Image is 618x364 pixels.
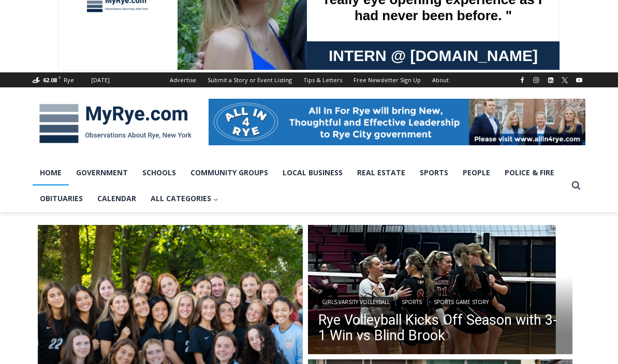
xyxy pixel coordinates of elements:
[135,160,183,186] a: Schools
[271,103,480,126] span: Intern @ [DOMAIN_NAME]
[516,74,528,87] a: Facebook
[350,160,413,186] a: Real Estate
[202,73,298,88] a: Submit a Story or Event Listing
[43,77,57,84] span: 62.08
[33,160,69,186] a: Home
[164,73,202,88] a: Advertise
[183,160,275,186] a: Community Groups
[497,160,562,186] a: Police & Fire
[69,160,135,186] a: Government
[64,76,74,85] div: Rye
[275,160,350,186] a: Local Business
[530,74,542,87] a: Instagram
[143,186,226,212] button: Child menu of All Categories
[318,313,563,344] a: Rye Volleyball Kicks Off Season with 3-1 Win vs Blind Brook
[261,1,489,100] div: "[PERSON_NAME] and I covered the [DATE] Parade, which was a really eye opening experience as I ha...
[90,186,143,212] a: Calendar
[209,99,585,146] img: All in for Rye
[249,100,502,129] a: Intern @ [DOMAIN_NAME]
[298,73,348,88] a: Tips & Letters
[308,225,573,358] img: (PHOTO: The Rye Volleyball team huddles during the first set against Harrison on Thursday, Octobe...
[545,74,557,87] a: Linkedin
[107,65,152,124] div: "the precise, almost orchestrated movements of cutting and assembling sushi and [PERSON_NAME] mak...
[1,104,104,129] a: Open Tues. - Sun. [PHONE_NUMBER]
[573,74,585,87] a: YouTube
[3,107,101,146] span: Open Tues. - Sun. [PHONE_NUMBER]
[318,297,393,308] a: Girls Varsity Volleyball
[308,225,573,358] a: Read More Rye Volleyball Kicks Off Season with 3-1 Win vs Blind Brook
[455,160,497,186] a: People
[430,297,492,308] a: Sports Game Story
[33,160,567,213] nav: Primary Navigation
[398,297,425,308] a: Sports
[426,73,454,88] a: About
[33,186,90,212] a: Obituaries
[58,75,61,81] span: F
[413,160,455,186] a: Sports
[567,177,585,195] button: View Search Form
[33,97,198,151] img: MyRye.com
[348,73,426,88] a: Free Newsletter Sign Up
[558,74,571,87] a: X
[91,76,110,85] div: [DATE]
[164,73,454,88] nav: Secondary Navigation
[318,295,563,308] div: | |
